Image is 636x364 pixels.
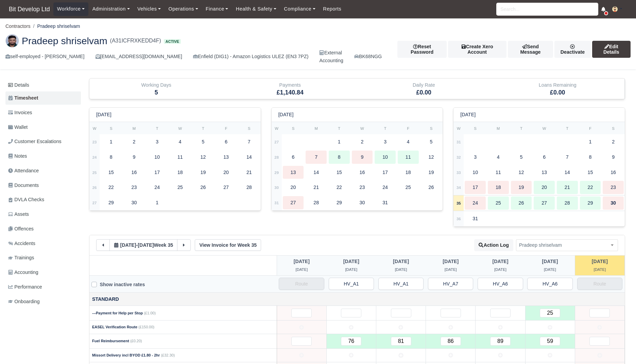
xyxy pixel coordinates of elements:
[594,267,606,272] span: 21 hours ago
[275,126,278,131] small: W
[319,49,343,65] div: External Accounting
[101,166,122,179] div: 15
[589,126,591,131] small: F
[329,181,350,194] div: 22
[8,283,42,291] span: Performance
[277,320,326,334] td: 2025-08-24 Not Editable
[319,2,345,16] a: Reports
[306,196,327,209] div: 28
[8,268,38,276] span: Accounting
[494,267,506,272] span: 2 days ago
[110,126,113,131] small: S
[193,135,214,149] div: 5
[202,126,204,131] small: T
[398,135,419,149] div: 4
[603,181,624,194] div: 23
[375,196,396,209] div: 31
[430,126,433,131] small: S
[147,151,168,164] div: 10
[478,278,523,290] input: Route
[239,135,260,149] div: 7
[193,53,308,60] div: Enfield (DIG1) - Amazon Logistics ULEZ (EN3 7PZ)
[543,126,546,131] small: W
[8,138,62,145] span: Customer Escalations
[193,166,214,179] div: 19
[352,151,373,164] div: 9
[329,151,350,164] div: 8
[101,181,122,194] div: 22
[31,22,80,30] li: Pradeep shriselvam
[147,135,168,149] div: 3
[457,217,461,221] strong: 36
[496,89,620,96] h5: £0.00
[5,193,81,206] a: DVLA Checks
[274,155,279,159] strong: 28
[294,259,310,264] span: 6 days ago
[460,112,476,118] h6: [DATE]
[124,181,145,194] div: 23
[283,196,304,209] div: 27
[343,259,359,264] span: 5 days ago
[274,171,279,175] strong: 29
[164,39,181,44] span: Active
[134,2,165,16] a: Vehicles
[170,166,191,179] div: 18
[5,135,81,148] a: Customer Escalations
[354,53,382,60] a: BK68NGG
[397,41,446,58] button: Reset Password
[554,41,590,58] a: Deactivate
[575,306,624,320] td: 2025-08-30 Not Editable
[352,181,373,194] div: 23
[138,325,154,329] span: (£150.00)
[193,181,214,194] div: 26
[612,126,615,131] small: S
[511,196,532,210] div: 26
[8,109,32,117] span: Invoices
[5,91,81,105] a: Timesheet
[239,166,260,179] div: 21
[8,240,35,247] span: Accidents
[375,151,396,164] div: 10
[5,106,81,119] a: Invoices
[133,126,136,131] small: M
[465,212,486,225] div: 31
[100,281,145,289] label: Show inactive rates
[352,166,373,179] div: 16
[5,266,81,279] a: Accounting
[147,166,168,179] div: 17
[8,123,28,131] span: Wallet
[407,126,409,131] small: F
[88,2,133,16] a: Administration
[5,237,81,250] a: Accidents
[421,151,442,164] div: 12
[5,280,81,294] a: Performance
[603,151,624,164] div: 9
[362,89,486,96] h5: £0.00
[329,135,350,149] div: 1
[5,3,53,16] a: Bit Develop Ltd
[457,140,461,144] strong: 31
[534,181,555,194] div: 20
[8,152,27,160] span: Notes
[329,278,374,290] input: Route
[165,2,202,16] a: Operations
[101,151,122,164] div: 8
[511,151,532,164] div: 5
[94,81,218,89] div: Working Days
[393,259,409,264] span: 4 days ago
[445,267,457,272] span: 3 days ago
[92,296,119,302] strong: Standard
[465,166,486,179] div: 10
[228,81,352,89] div: Payments
[94,89,218,96] h5: 5
[465,196,486,210] div: 24
[329,166,350,179] div: 15
[575,334,624,349] td: 2025-08-30 Not Editable
[345,267,357,272] span: 5 days ago
[603,135,624,149] div: 2
[5,208,81,221] a: Assets
[5,251,81,264] a: Trainings
[248,126,251,131] small: S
